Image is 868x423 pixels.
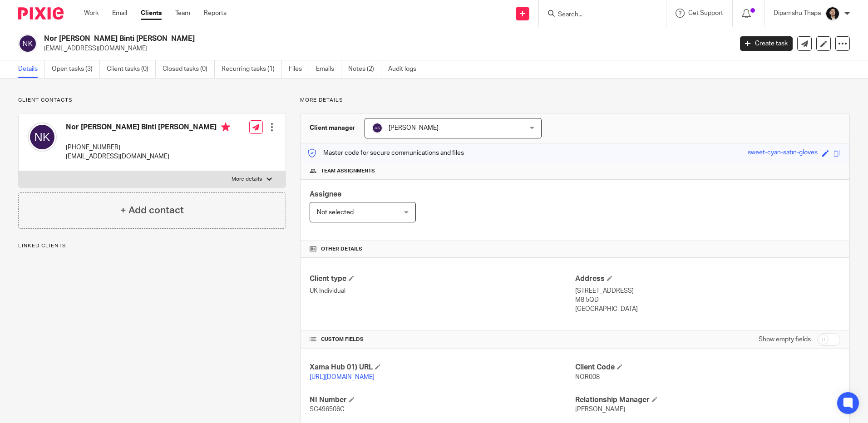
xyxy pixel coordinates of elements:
[66,152,230,161] p: [EMAIL_ADDRESS][DOMAIN_NAME]
[120,203,184,217] h4: + Add contact
[388,60,423,78] a: Audit logs
[310,336,575,343] h4: CUSTOM FIELDS
[575,395,840,405] h4: Relationship Manager
[575,305,840,314] p: [GEOGRAPHIC_DATA]
[310,274,575,284] h4: Client type
[372,123,383,133] img: svg%3E
[18,34,37,53] img: svg%3E
[575,286,840,295] p: [STREET_ADDRESS]
[221,123,230,132] i: Primary
[175,9,190,18] a: Team
[774,9,821,18] p: Dipamshu Thapa
[28,123,57,152] img: svg%3E
[825,6,840,21] img: Dipamshu2.jpg
[18,242,286,250] p: Linked clients
[84,9,99,18] a: Work
[18,97,286,104] p: Client contacts
[112,9,127,18] a: Email
[321,246,362,253] span: Other details
[289,60,309,78] a: Files
[222,60,282,78] a: Recurring tasks (1)
[44,34,590,44] h2: Nor [PERSON_NAME] Binti [PERSON_NAME]
[310,395,575,405] h4: NI Number
[688,10,723,16] span: Get Support
[575,363,840,372] h4: Client Code
[310,363,575,372] h4: Xama Hub 01) URL
[66,123,230,134] h4: Nor [PERSON_NAME] Binti [PERSON_NAME]
[740,36,793,51] a: Create task
[557,11,639,19] input: Search
[52,60,100,78] a: Open tasks (3)
[18,60,45,78] a: Details
[310,191,341,198] span: Assignee
[310,406,345,413] span: SC496506C
[18,7,64,20] img: Pixie
[759,335,811,344] label: Show empty fields
[310,374,375,380] a: [URL][DOMAIN_NAME]
[575,406,625,413] span: [PERSON_NAME]
[316,60,341,78] a: Emails
[232,176,262,183] p: More details
[317,209,354,216] span: Not selected
[307,148,464,157] p: Master code for secure communications and files
[44,44,726,53] p: [EMAIL_ADDRESS][DOMAIN_NAME]
[66,143,230,152] p: [PHONE_NUMBER]
[310,123,355,133] h3: Client manager
[389,125,439,131] span: [PERSON_NAME]
[204,9,227,18] a: Reports
[575,274,840,284] h4: Address
[310,286,575,295] p: UK Individual
[748,148,818,158] div: sweet-cyan-satin-gloves
[300,97,850,104] p: More details
[107,60,156,78] a: Client tasks (0)
[575,295,840,305] p: M8 5QD
[141,9,162,18] a: Clients
[348,60,381,78] a: Notes (2)
[163,60,215,78] a: Closed tasks (0)
[321,167,375,175] span: Team assignments
[575,374,600,380] span: NOR008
